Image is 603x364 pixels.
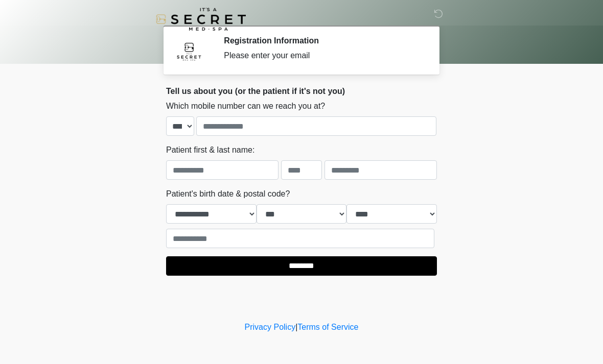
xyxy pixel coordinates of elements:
[297,323,358,331] a: Terms of Service
[174,36,204,66] img: Agent Avatar
[166,144,254,156] label: Patient first & last name:
[245,323,296,331] a: Privacy Policy
[224,36,422,45] h2: Registration Information
[224,50,422,62] div: Please enter your email
[156,8,246,31] img: It's A Secret Med Spa Logo
[166,100,325,112] label: Which mobile number can we reach you at?
[295,323,297,331] a: |
[166,86,437,96] h2: Tell us about you (or the patient if it's not you)
[166,188,290,200] label: Patient's birth date & postal code?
